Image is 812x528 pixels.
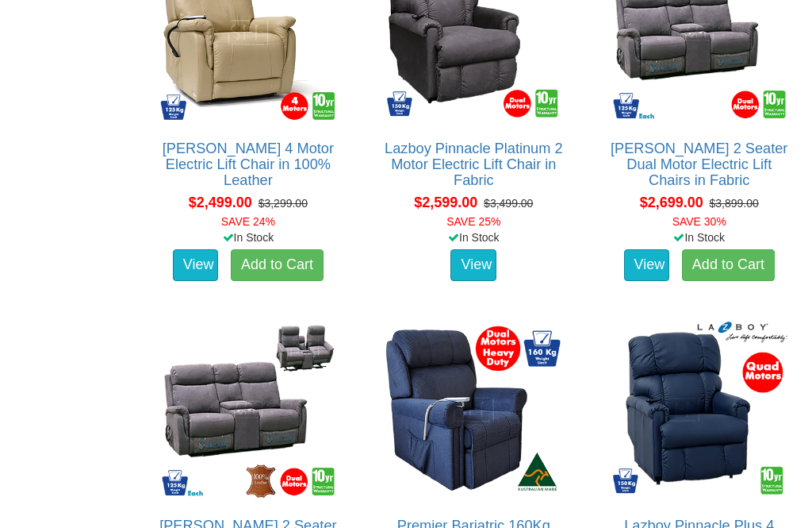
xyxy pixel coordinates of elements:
a: View [173,249,219,281]
div: In Stock [370,229,577,245]
img: Dalton 2 Seater Dual Motor Electric Lift Chairs in 100% Leather [156,318,340,502]
a: View [450,249,496,281]
span: $2,699.00 [640,195,703,210]
a: Lazboy Pinnacle Platinum 2 Motor Electric Lift Chair in Fabric [385,141,562,188]
img: Premier Bariatric 160Kg Heavy Duty Electric Lift Chair [381,318,565,502]
span: $2,499.00 [189,195,252,210]
div: In Stock [596,229,803,245]
del: $3,499.00 [484,197,533,210]
a: [PERSON_NAME] 4 Motor Electric Lift Chair in 100% Leather [163,141,334,188]
div: In Stock [144,229,352,245]
font: SAVE 30% [672,215,726,228]
a: [PERSON_NAME] 2 Seater Dual Motor Electric Lift Chairs in Fabric [611,141,787,188]
del: $3,899.00 [710,197,759,210]
font: SAVE 24% [221,215,275,228]
a: Add to Cart [682,249,775,281]
del: $3,299.00 [259,197,308,210]
font: SAVE 25% [446,215,500,228]
a: Add to Cart [231,249,324,281]
img: Lazboy Pinnacle Plus 4 Motor Electric Lift Chair in 100% Leather [607,318,791,502]
a: View [624,249,670,281]
span: $2,599.00 [414,195,477,210]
